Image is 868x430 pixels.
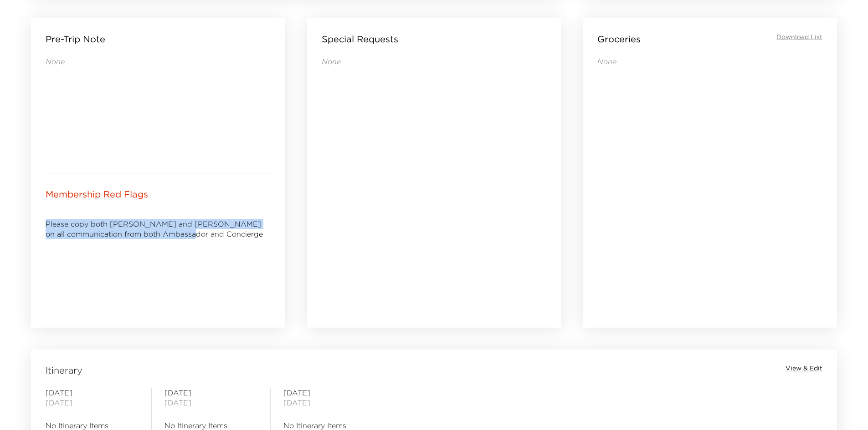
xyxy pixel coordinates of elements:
[164,398,257,408] span: [DATE]
[322,33,398,46] p: Special Requests
[322,56,547,66] p: None
[597,33,641,46] p: Groceries
[46,364,82,377] span: Itinerary
[164,388,257,398] span: [DATE]
[283,388,376,398] span: [DATE]
[283,398,376,408] span: [DATE]
[46,219,271,239] p: Please copy both [PERSON_NAME] and [PERSON_NAME] on all communication from both Ambassador and Co...
[46,33,105,46] p: Pre-Trip Note
[46,188,148,201] p: Membership Red Flags
[786,364,822,373] button: View & Edit
[46,388,139,398] span: [DATE]
[597,56,822,66] p: None
[46,398,139,408] span: [DATE]
[46,56,271,66] p: None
